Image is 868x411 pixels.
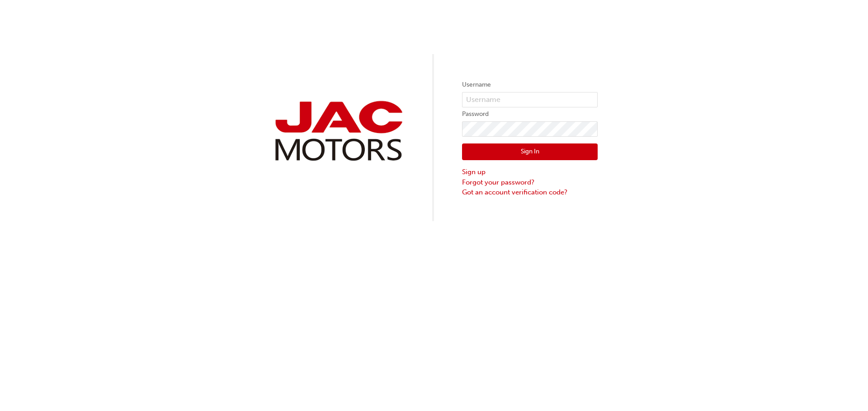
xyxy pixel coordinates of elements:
a: Forgot your password? [462,177,598,188]
img: jac-portal [270,97,406,165]
button: Sign In [462,143,598,161]
a: Got an account verification code? [462,187,598,198]
a: Sign up [462,167,598,177]
input: Username [462,92,598,107]
label: Username [462,79,598,90]
label: Password [462,109,598,120]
